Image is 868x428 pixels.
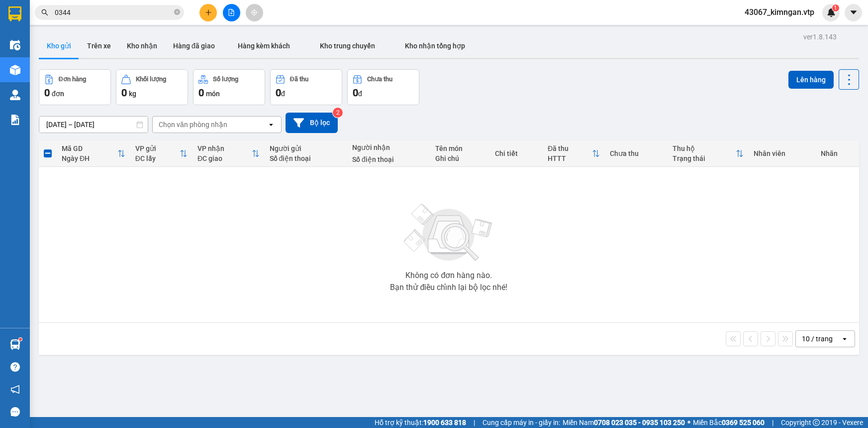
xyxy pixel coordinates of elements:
[548,154,592,162] div: HTTT
[246,4,263,21] button: aim
[788,71,834,89] button: Lên hàng
[197,154,251,162] div: ĐC giao
[174,9,180,15] span: close-circle
[281,90,285,98] span: đ
[116,69,188,105] button: Khối lượng0kg
[286,113,338,133] button: Bộ lọc
[199,4,217,21] button: plus
[228,9,235,16] span: file-add
[320,42,375,50] span: Kho trung chuyển
[10,115,20,125] img: solution-icon
[270,144,343,152] div: Người gửi
[827,8,836,17] img: icon-new-feature
[352,143,425,151] div: Người nhận
[610,149,662,157] div: Chưa thu
[55,7,172,18] input: Tìm tên, số ĐT hoặc mã đơn
[849,8,858,17] span: caret-down
[62,144,117,152] div: Mã GD
[405,272,492,280] div: Không có đơn hàng nào.
[832,4,839,11] sup: 1
[358,90,362,98] span: đ
[267,121,275,129] svg: open
[270,154,343,162] div: Số điện thoại
[673,144,736,152] div: Thu hộ
[435,154,485,162] div: Ghi chú
[367,76,392,83] div: Chưa thu
[10,339,20,350] img: warehouse-icon
[802,334,833,344] div: 10 / trang
[270,69,342,105] button: Đã thu0đ
[687,421,690,425] span: ⚪️
[813,419,820,426] span: copyright
[435,144,485,152] div: Tên món
[10,385,20,394] span: notification
[10,407,20,417] span: message
[8,6,21,21] img: logo-vxr
[482,417,560,428] span: Cung cấp máy in - giấy in:
[737,6,822,18] span: 43067_kimngan.vtp
[290,76,308,83] div: Đã thu
[193,141,264,167] th: Toggle SortBy
[352,155,425,163] div: Số điện thoại
[834,4,837,11] span: 1
[206,90,220,98] span: món
[39,69,111,105] button: Đơn hàng0đơn
[223,4,240,21] button: file-add
[474,417,475,428] span: |
[594,419,685,427] strong: 0708 023 035 - 0935 103 250
[121,87,127,99] span: 0
[39,117,148,133] input: Select a date range.
[213,76,238,83] div: Số lượng
[276,87,281,99] span: 0
[205,9,212,16] span: plus
[772,417,773,428] span: |
[136,76,166,83] div: Khối lượng
[693,417,765,428] span: Miền Bắc
[10,65,20,75] img: warehouse-icon
[495,149,538,157] div: Chi tiết
[333,108,343,118] sup: 2
[841,335,849,343] svg: open
[10,40,20,50] img: warehouse-icon
[399,198,498,268] img: svg+xml;base64,PHN2ZyBjbGFzcz0ibGlzdC1wbHVnX19zdmciIHhtbG5zPSJodHRwOi8vd3d3LnczLm9yZy8yMDAwL3N2Zy...
[19,338,22,341] sup: 1
[79,34,119,58] button: Trên xe
[668,141,749,167] th: Toggle SortBy
[543,141,605,167] th: Toggle SortBy
[197,144,251,152] div: VP nhận
[10,362,20,372] span: question-circle
[548,144,592,152] div: Đã thu
[129,90,136,98] span: kg
[57,141,130,167] th: Toggle SortBy
[251,9,258,16] span: aim
[238,42,290,50] span: Hàng kèm khách
[44,87,50,99] span: 0
[135,154,180,162] div: ĐC lấy
[347,69,419,105] button: Chưa thu0đ
[821,149,854,157] div: Nhãn
[353,87,358,99] span: 0
[563,417,685,428] span: Miền Nam
[41,9,48,16] span: search
[754,149,811,157] div: Nhân viên
[845,4,862,21] button: caret-down
[423,419,466,427] strong: 1900 633 818
[803,31,837,42] div: ver 1.8.143
[375,417,466,428] span: Hỗ trợ kỹ thuật:
[62,154,117,162] div: Ngày ĐH
[159,120,227,130] div: Chọn văn phòng nhận
[130,141,193,167] th: Toggle SortBy
[722,419,765,427] strong: 0369 525 060
[673,154,736,162] div: Trạng thái
[198,87,204,99] span: 0
[10,90,20,100] img: warehouse-icon
[165,34,223,58] button: Hàng đã giao
[193,69,265,105] button: Số lượng0món
[390,284,507,291] div: Bạn thử điều chỉnh lại bộ lọc nhé!
[135,144,180,152] div: VP gửi
[59,76,86,83] div: Đơn hàng
[405,42,465,50] span: Kho nhận tổng hợp
[174,8,180,17] span: close-circle
[119,34,165,58] button: Kho nhận
[52,90,64,98] span: đơn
